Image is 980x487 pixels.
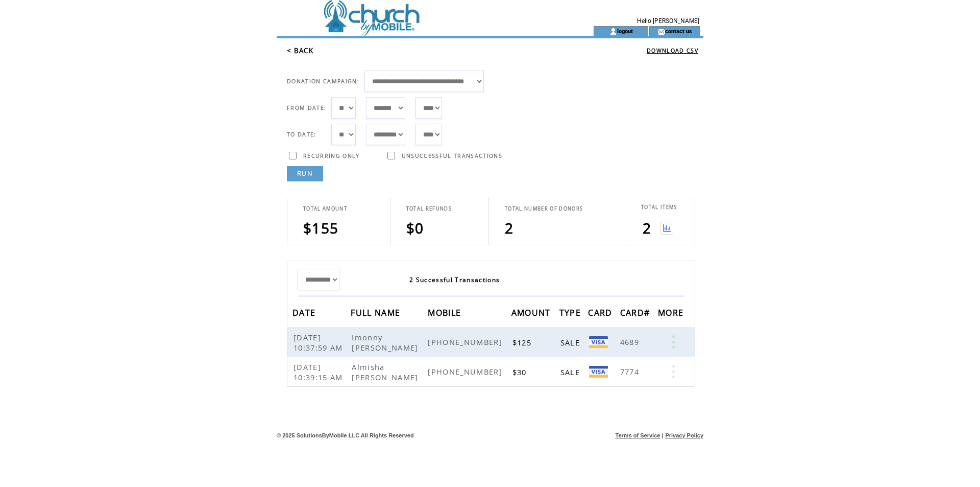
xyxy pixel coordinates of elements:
[609,28,617,36] img: account_icon.gif
[505,205,583,212] span: TOTAL NUMBER OF DONORS
[657,28,665,36] img: contact_us_icon.gif
[352,332,421,353] span: Imonny [PERSON_NAME]
[665,432,703,438] a: Privacy Policy
[658,305,686,323] span: MORE
[292,305,318,323] span: DATE
[589,336,608,348] img: Visa
[589,366,608,378] img: Visa
[428,337,505,347] span: [PHONE_NUMBER]
[662,432,664,438] span: |
[409,275,500,284] span: 2 Successful Transactions
[643,218,651,238] span: 2
[402,152,502,159] span: UNSUCCESSFUL TRANSACTIONS
[428,366,505,377] span: [PHONE_NUMBER]
[352,362,421,382] span: Almisha [PERSON_NAME]
[287,46,313,55] a: < BACK
[351,305,403,323] span: FULL NAME
[351,309,403,315] a: FULL NAME
[293,332,346,353] span: [DATE] 10:37:59 AM
[560,367,582,377] span: SALE
[647,47,698,54] a: DOWNLOAD CSV
[512,367,529,377] span: $30
[287,166,323,181] a: RUN
[292,309,318,315] a: DATE
[406,218,424,238] span: $0
[559,309,583,315] a: TYPE
[406,205,452,212] span: TOTAL REFUNDS
[287,131,316,138] span: TO DATE:
[428,305,463,323] span: MOBILE
[620,366,642,377] span: 7774
[277,432,414,438] span: © 2025 SolutionsByMobile LLC All Rights Reserved
[588,309,615,315] a: CARD
[287,104,326,111] span: FROM DATE:
[560,337,582,347] span: SALE
[512,337,534,347] span: $125
[588,305,615,323] span: CARD
[617,28,633,34] a: logout
[660,222,673,235] img: View graph
[620,309,653,315] a: CARD#
[637,17,699,25] span: Hello [PERSON_NAME]
[620,305,653,323] span: CARD#
[641,204,677,211] span: TOTAL ITEMS
[303,152,360,159] span: RECURRING ONLY
[665,28,692,34] a: contact us
[559,305,583,323] span: TYPE
[616,432,660,438] a: Terms of Service
[511,305,553,323] span: AMOUNT
[620,337,642,347] span: 4689
[287,78,359,85] span: DONATION CAMPAIGN:
[428,309,463,315] a: MOBILE
[293,362,346,382] span: [DATE] 10:39:15 AM
[511,309,553,315] a: AMOUNT
[303,218,338,238] span: $155
[303,205,347,212] span: TOTAL AMOUNT
[505,218,513,238] span: 2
